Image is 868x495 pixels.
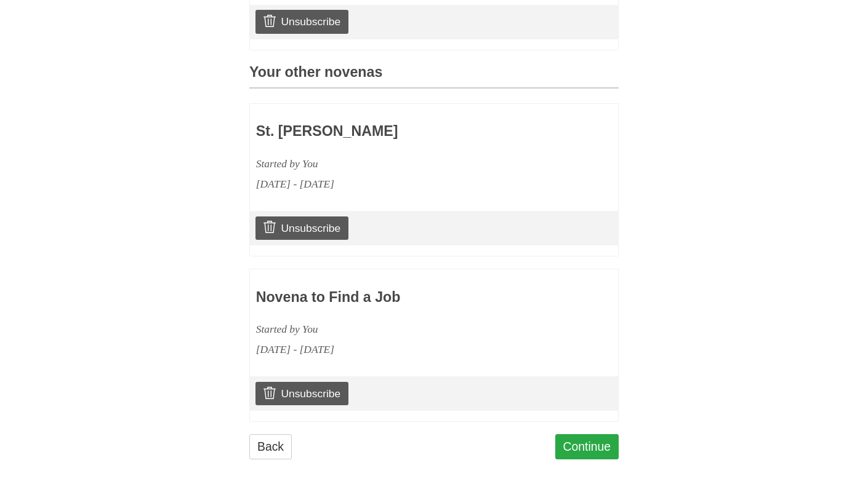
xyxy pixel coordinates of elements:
h3: Your other novenas [249,65,619,89]
a: Unsubscribe [255,382,348,405]
h3: Novena to Find a Job [256,290,540,306]
div: Started by You [256,319,540,339]
div: Started by You [256,154,540,174]
div: [DATE] - [DATE] [256,174,540,194]
a: Back [249,434,292,459]
a: Unsubscribe [255,10,348,33]
h3: St. [PERSON_NAME] [256,124,540,140]
div: [DATE] - [DATE] [256,339,540,360]
a: Continue [555,434,619,459]
a: Unsubscribe [255,216,348,240]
